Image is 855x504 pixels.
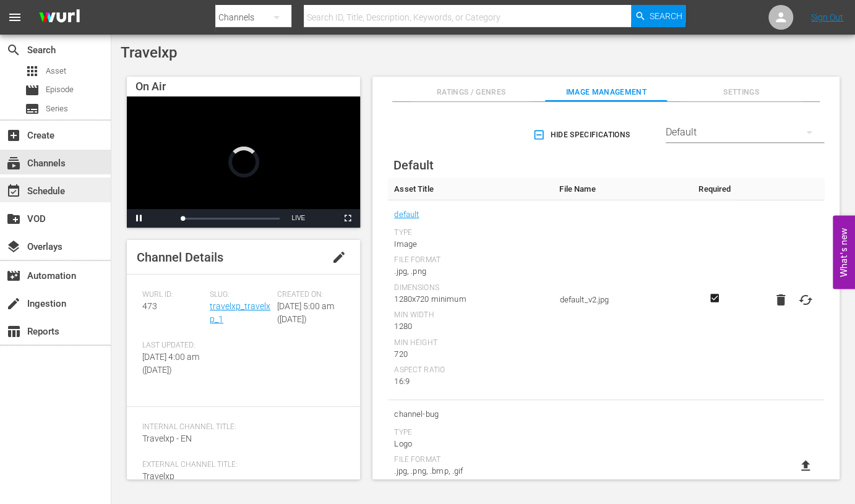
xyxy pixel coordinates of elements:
span: Travelxp [142,471,174,481]
span: channel-bug [394,406,547,422]
span: [DATE] 4:00 am ([DATE]) [142,352,199,375]
span: On Air [135,80,166,93]
button: Pause [127,209,152,228]
span: Automation [6,268,21,283]
span: Travelxp - EN [142,434,192,443]
div: Image [394,238,547,250]
span: External Channel Title: [142,460,338,470]
span: Slug: [210,290,271,300]
div: Type [394,428,547,438]
span: Ingestion [6,296,21,311]
button: Picture-in-Picture [311,209,335,228]
span: Travelxp [121,44,177,61]
div: Type [394,228,547,238]
span: Overlays [6,239,21,254]
span: Series [25,101,40,116]
div: Min Width [394,310,547,320]
span: Schedule [6,184,21,199]
span: Search [6,43,21,58]
div: 720 [394,348,547,361]
span: Default [393,158,434,173]
div: Progress Bar [183,218,280,220]
a: default [394,207,419,223]
th: Asset Title [388,178,553,200]
td: default_v2.jpg [553,200,692,400]
button: Seek to live, currently behind live [286,209,311,228]
span: Hide Specifications [535,129,630,142]
span: VOD [6,211,21,226]
span: Settings [681,86,802,99]
th: Required [692,178,737,200]
span: Asset [25,64,40,79]
span: Internal Channel Title: [142,422,338,432]
span: Search [650,5,682,27]
svg: Required [707,293,722,304]
div: Video Player [127,96,360,228]
div: Logo [394,438,547,450]
div: .jpg, .png, .bmp, .gif [394,465,547,477]
div: 1280 [394,320,547,333]
span: Image Management [545,86,666,99]
span: Create [6,128,21,143]
div: .jpg, .png [394,265,547,278]
div: File Format [394,455,547,465]
th: File Name [553,178,692,200]
div: File Format [394,255,547,265]
div: Default [666,115,824,150]
button: Search [631,5,685,27]
span: [DATE] 5:00 am ([DATE]) [277,301,334,324]
button: Hide Specifications [530,117,635,152]
span: Series [46,103,68,115]
button: edit [324,242,354,272]
span: Wurl ID: [142,290,204,300]
span: Asset [46,65,66,77]
button: Fullscreen [335,209,360,228]
span: edit [332,250,346,265]
a: travelxp_travelxp_1 [210,301,270,324]
div: Aspect Ratio [394,365,547,375]
span: menu [7,10,22,25]
div: Min Height [394,338,547,348]
span: Channel Details [137,250,223,265]
span: Created On: [277,290,338,300]
div: Dimensions [394,283,547,293]
div: 1280x720 minimum [394,293,547,305]
span: Ratings / Genres [410,86,531,99]
span: Episode [25,83,40,98]
span: LIVE [291,215,305,221]
a: Sign Out [811,12,843,22]
img: ans4CAIJ8jUAAAAAAAAAAAAAAAAAAAAAAAAgQb4GAAAAAAAAAAAAAAAAAAAAAAAAJMjXAAAAAAAAAAAAAAAAAAAAAAAAgAT5G... [30,3,89,32]
button: Open Feedback Widget [833,215,855,289]
div: 16:9 [394,375,547,388]
span: 473 [142,301,157,311]
span: Last Updated: [142,341,204,351]
span: Episode [46,83,74,96]
span: Reports [6,324,21,339]
span: Channels [6,156,21,171]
